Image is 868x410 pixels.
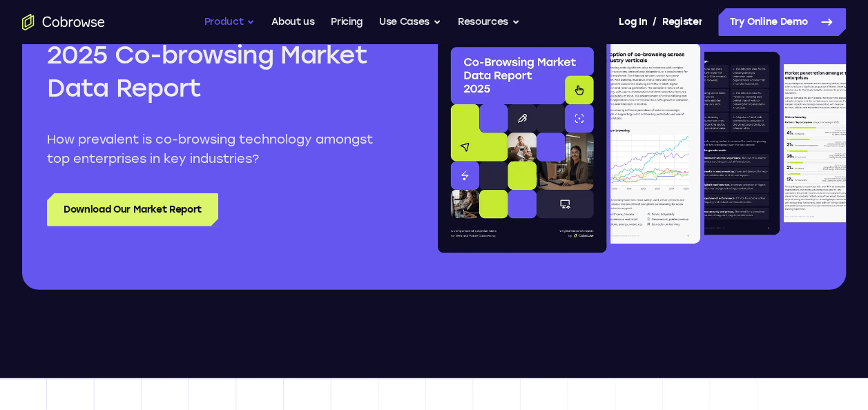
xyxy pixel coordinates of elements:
[271,8,314,36] a: About us
[47,193,218,226] a: Download Our Market Report
[204,8,255,36] button: Product
[718,8,846,36] a: Try Online Demo
[47,130,384,168] p: How prevalent is co-browsing technology amongst top enterprises in key industries?
[662,8,702,36] a: Register
[22,14,105,30] a: Go to the home page
[619,8,646,36] a: Log In
[458,8,520,36] button: Resources
[331,8,363,36] a: Pricing
[653,14,657,30] span: /
[379,8,441,36] button: Use Cases
[47,39,384,105] h2: 2025 Co-browsing Market Data Report
[434,22,846,265] img: Co-browsing market overview report book pages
